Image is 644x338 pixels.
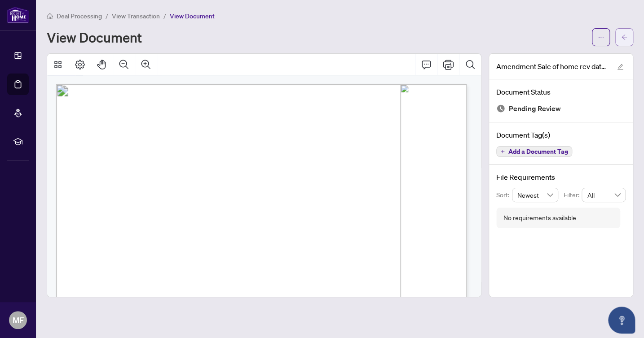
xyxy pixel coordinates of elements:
[500,149,505,154] span: plus
[13,314,24,326] span: MF
[496,87,626,97] h4: Document Status
[170,12,215,20] span: View Document
[496,104,505,113] img: Document Status
[47,13,53,19] span: home
[112,12,160,20] span: View Transaction
[496,130,626,140] h4: Document Tag(s)
[617,64,623,70] span: edit
[47,30,142,44] h1: View Document
[496,61,609,72] span: Amendment Sale of home rev date removal Finance Inspection.pdf
[503,213,576,223] div: No requirements available
[508,148,568,155] span: Add a Document Tag
[564,190,582,200] p: Filter:
[7,7,29,23] img: logo
[587,188,620,202] span: All
[106,11,108,21] li: /
[496,146,572,157] button: Add a Document Tag
[496,190,512,200] p: Sort:
[517,188,553,202] span: Newest
[509,103,561,115] span: Pending Review
[608,307,635,334] button: Open asap
[598,34,604,40] span: ellipsis
[621,34,627,40] span: arrow-left
[57,12,102,20] span: Deal Processing
[163,11,166,21] li: /
[496,172,626,182] h4: File Requirements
